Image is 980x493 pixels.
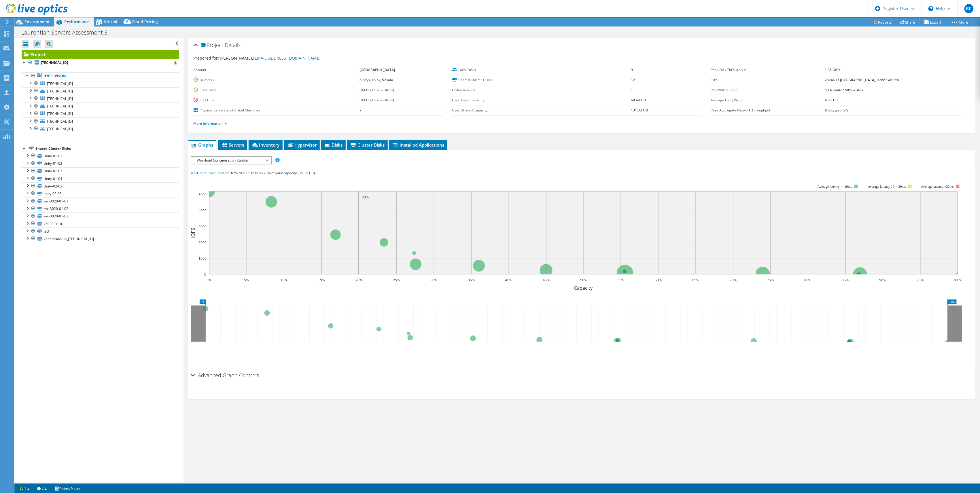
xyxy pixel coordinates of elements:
text: 20% [362,195,369,200]
a: Share [896,18,920,26]
text: 20% [355,278,362,282]
a: ISO [22,227,179,235]
label: Prepared for: [194,55,219,61]
span: Performance [64,19,90,24]
span: Servers [221,142,244,148]
span: Disks [324,142,343,148]
span: [TECHNICAL_ID] [47,111,73,116]
text: 90% [879,278,886,282]
a: 2 [33,485,51,492]
label: Account [194,67,360,73]
a: [EMAIL_ADDRESS][DOMAIN_NAME] [253,55,321,61]
b: [DATE] 15:28 (-04:00) [360,88,394,92]
text: 55% [617,278,624,282]
text: 85% [842,278,849,282]
label: Collector Runs [452,87,631,93]
text: 4000 [198,208,207,213]
span: Cloud Pricing [132,19,158,24]
label: Start Time [194,87,360,93]
b: 6 days, 18 hr, 52 min [360,77,393,82]
b: 131.33 TiB [631,108,648,113]
a: svc-3020-01-03 [22,213,179,220]
a: [TECHNICAL_ID] [22,59,179,67]
text: 25% [393,278,400,282]
text: 30% [430,278,437,282]
a: More [946,18,973,26]
b: [DATE] 10:20 (-04:00) [360,98,394,103]
span: Inventory [251,142,280,148]
b: 9.66 gigabits/s [825,108,849,113]
span: [TECHNICAL_ID] [47,81,73,86]
a: Unity-01-02 [22,160,179,167]
label: Duration [194,77,360,83]
b: 50% reads / 50% writes [825,88,863,92]
span: Workload Concentration Bubble [194,157,268,164]
a: svc-3020-01-01 [22,198,179,205]
h1: Laurentian Servers Assessment 3 [19,29,116,36]
b: 7 [360,108,362,113]
div: Shared Cluster Disks [35,145,179,152]
label: Read/Write Ratio [711,87,825,93]
a: [TECHNICAL_ID] [22,110,179,117]
label: Local Disks [452,67,631,73]
a: Unity-01-04 [22,175,179,182]
a: svc-3020-01-02 [22,205,179,213]
b: 20746 at [GEOGRAPHIC_DATA], 12882 at 95% [825,77,899,82]
a: [TECHNICAL_ID] [22,95,179,102]
b: 1 [631,88,633,92]
text: 15% [318,278,325,282]
a: [TECHNICAL_ID] [22,103,179,110]
a: Project [22,50,179,59]
b: 12 [631,77,635,82]
label: End Time [194,97,360,103]
text: Capacity [574,285,593,291]
a: [TECHNICAL_ID] [22,80,179,87]
label: Physical Servers and Virtual Machines [194,107,360,113]
a: Reports [869,18,896,26]
svg: \n [928,6,934,11]
label: Average Daily Write [711,97,825,103]
text: 2000 [198,240,207,245]
span: Hypervisor [287,142,317,148]
span: Project [201,42,224,48]
h2: Advanced Graph Controls [191,369,259,381]
label: Shared Cluster Disks [452,77,631,83]
a: [TECHNICAL_ID] [22,125,179,132]
span: [TECHNICAL_ID] [47,104,73,109]
text: 100% [953,278,962,282]
b: 4.08 TiB [825,98,838,103]
a: Project Notes [51,485,84,492]
text: 10% [281,278,287,282]
text: IOPS [190,228,196,238]
a: 1 [16,485,33,492]
a: Unity-01-03 [22,167,179,175]
label: Peak Aggregate Network Throughput [711,107,825,113]
span: [TECHNICAL_ID] [47,96,73,101]
text: 35% [468,278,475,282]
a: V5030-01-01 [22,220,179,227]
span: Details [225,41,241,48]
b: [GEOGRAPHIC_DATA] [360,67,395,72]
text: 5000 [198,192,207,197]
a: unity-02-03 [22,190,179,197]
a: Unity-01-01 [22,152,179,160]
label: IOPS [711,77,825,83]
a: [TECHNICAL_ID] [22,117,179,125]
tspan: Average latency 10<=20ms [868,185,906,189]
label: Peak Disk Throughput [711,67,825,73]
text: 60% [655,278,662,282]
b: 9 [631,67,633,72]
text: 1000 [198,256,207,261]
b: 60.49 TiB [631,98,646,103]
text: 0% [207,278,211,282]
label: Used Local Capacity [452,97,631,103]
text: 80% [805,278,811,282]
b: 1.35 GB/s [825,67,841,72]
a: Export [920,18,946,26]
a: Hypervisors [22,72,179,80]
a: Unity-02-02 [22,182,179,190]
b: [TECHNICAL_ID] [41,60,68,65]
span: Virtual [104,19,117,24]
span: Workload Concentration: [191,170,230,175]
text: 5% [244,278,249,282]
